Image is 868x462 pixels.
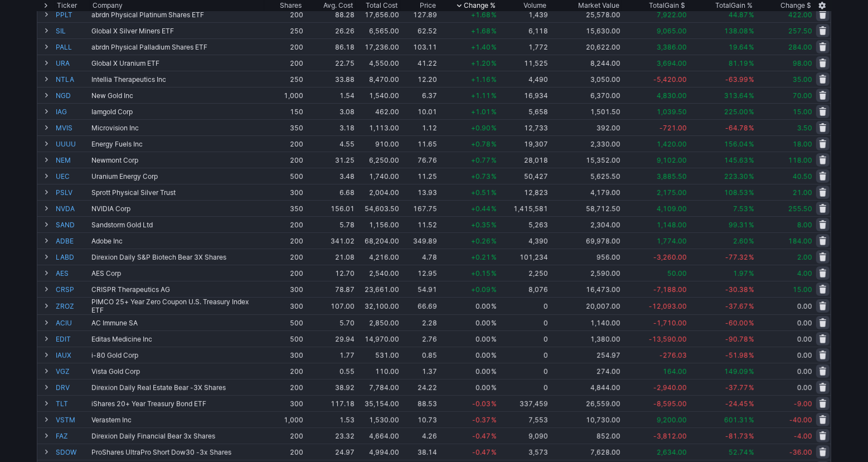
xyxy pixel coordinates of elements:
[471,221,491,229] span: +0.35
[400,265,438,281] td: 12.95
[56,55,89,71] a: URA
[56,249,89,265] a: LABD
[56,184,89,200] a: PSLV
[471,140,491,148] span: +0.78
[91,27,263,35] div: Global X Silver Miners ETF
[498,249,549,265] td: 101,234
[91,108,263,116] div: Iamgold Corp
[549,314,622,330] td: 1,140.00
[264,55,304,71] td: 200
[491,269,497,278] span: %
[788,205,812,213] span: 255.50
[797,124,812,132] span: 3.50
[491,221,497,229] span: %
[549,200,622,216] td: 58,712.50
[91,124,263,132] div: Microvision Inc
[304,119,356,135] td: 3.18
[264,38,304,55] td: 200
[56,71,89,87] a: NTLA
[400,71,438,87] td: 12.20
[91,59,263,67] div: Global X Uranium ETF
[549,297,622,314] td: 20,007.00
[56,217,89,232] a: SAND
[549,55,622,71] td: 8,244.00
[400,119,438,135] td: 1.12
[91,188,263,197] div: Sprott Physical Silver Trust
[91,156,263,164] div: Newmont Corp
[471,253,491,261] span: +0.21
[56,201,89,216] a: NVDA
[264,249,304,265] td: 200
[657,43,687,51] span: 3,386.00
[725,124,748,132] span: -64.78
[264,216,304,232] td: 200
[356,168,400,184] td: 1,740.00
[400,135,438,152] td: 11.65
[56,39,89,55] a: PALL
[400,281,438,297] td: 54.91
[653,319,687,327] span: -1,710.00
[304,168,356,184] td: 3.48
[657,156,687,164] span: 9,102.00
[649,335,687,343] span: -13,590.00
[304,330,356,347] td: 29.94
[491,156,497,164] span: %
[471,91,491,100] span: +1.11
[91,298,263,314] div: PIMCO 25+ Year Zero Coupon U.S. Treasury Index ETF
[400,55,438,71] td: 41.22
[304,232,356,249] td: 341.02
[729,221,748,229] span: 99.31
[498,216,549,232] td: 5,263
[491,188,497,197] span: %
[400,232,438,249] td: 349.89
[653,285,687,294] span: -7,188.00
[749,302,754,310] span: %
[788,27,812,35] span: 257.50
[549,103,622,119] td: 1,501.50
[749,253,754,261] span: %
[549,281,622,297] td: 16,473.00
[304,281,356,297] td: 78.87
[471,285,491,294] span: +0.09
[56,444,89,460] a: SDOW
[724,188,748,197] span: 108.53
[476,335,491,343] span: 0.00
[400,38,438,55] td: 103.11
[491,205,497,213] span: %
[491,91,497,100] span: %
[549,168,622,184] td: 5,625.50
[749,156,754,164] span: %
[356,216,400,232] td: 1,156.00
[724,27,748,35] span: 138.08
[56,380,89,395] a: DRV
[356,330,400,347] td: 14,970.00
[356,314,400,330] td: 2,850.00
[498,314,549,330] td: 0
[400,103,438,119] td: 10.01
[498,87,549,103] td: 16,934
[549,22,622,38] td: 15,630.00
[498,152,549,168] td: 28,018
[549,216,622,232] td: 2,304.00
[264,22,304,38] td: 250
[56,281,89,297] a: CRSP
[91,285,263,294] div: CRISPR Therapeutics AG
[793,188,812,197] span: 21.00
[304,55,356,71] td: 22.75
[264,119,304,135] td: 350
[91,172,263,181] div: Uranium Energy Corp
[749,27,754,35] span: %
[749,188,754,197] span: %
[788,237,812,245] span: 184.00
[304,87,356,103] td: 1.54
[498,71,549,87] td: 4,490
[356,103,400,119] td: 462.00
[356,200,400,216] td: 54,603.50
[498,103,549,119] td: 5,658
[729,43,748,51] span: 19.64
[476,302,491,310] span: 0.00
[549,119,622,135] td: 392.00
[653,75,687,84] span: -5,420.00
[400,168,438,184] td: 11.25
[653,253,687,261] span: -3,260.00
